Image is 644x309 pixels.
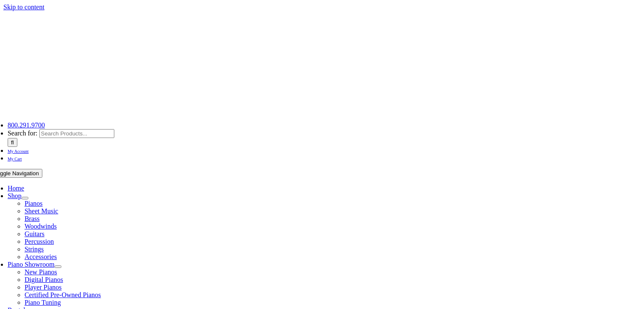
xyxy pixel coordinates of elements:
input: Search Products... [39,129,114,138]
button: Open submenu of Piano Showroom [55,265,61,268]
span: My Cart [8,157,22,161]
a: Piano Showroom [8,261,55,268]
a: Player Pianos [25,284,62,291]
a: Percussion [25,238,54,245]
a: My Account [8,147,29,154]
a: 800.291.9700 [8,121,45,129]
a: Digital Pianos [25,276,63,283]
a: New Pianos [25,268,57,276]
a: My Cart [8,154,22,162]
a: Accessories [25,253,57,260]
a: Woodwinds [25,223,57,230]
a: Certified Pre-Owned Pianos [25,291,101,298]
a: Strings [25,246,44,253]
a: Shop [8,192,22,199]
button: Open submenu of Shop [22,197,28,199]
a: Skip to content [3,3,44,11]
a: Brass [25,215,40,222]
a: Pianos [25,200,43,207]
span: My Account [8,149,29,154]
a: Home [8,185,24,192]
a: Guitars [25,230,44,237]
a: Piano Tuning [25,299,61,306]
input: Search [8,138,17,147]
a: Sheet Music [25,207,58,215]
span: Search for: [8,130,38,137]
